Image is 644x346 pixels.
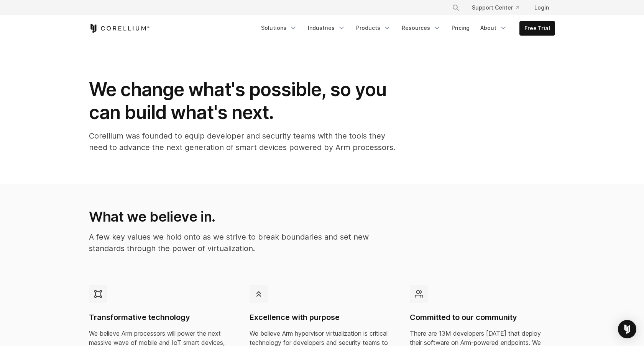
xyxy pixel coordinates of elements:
p: Corellium was founded to equip developer and security teams with the tools they need to advance t... [89,130,396,153]
a: Pricing [447,21,474,35]
div: Navigation Menu [256,21,555,36]
a: Support Center [466,1,525,15]
a: Industries [303,21,350,35]
h4: Committed to our community [410,312,555,323]
h4: Transformative technology [89,312,234,323]
a: Solutions [256,21,302,35]
a: About [476,21,512,35]
div: Navigation Menu [443,1,555,15]
h2: What we believe in. [89,208,394,225]
h1: We change what's possible, so you can build what's next. [89,78,396,124]
h4: Excellence with purpose [250,312,395,323]
a: Resources [397,21,445,35]
p: A few key values we hold onto as we strive to break boundaries and set new standards through the ... [89,231,394,254]
a: Corellium Home [89,24,150,33]
button: Search [449,1,463,15]
div: Open Intercom Messenger [618,320,636,338]
a: Products [352,21,396,35]
a: Free Trial [520,21,555,35]
a: Login [528,1,555,15]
